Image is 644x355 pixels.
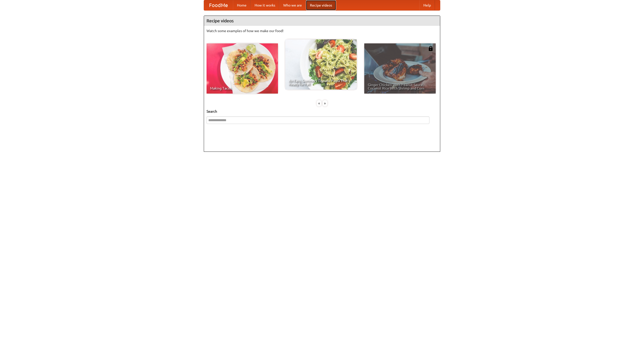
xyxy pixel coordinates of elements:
span: An Easy, Summery Tomato Pasta That's Ready for Fall [289,79,353,86]
a: Help [419,0,435,10]
a: FoodMe [204,0,233,10]
img: 483408.png [428,46,433,51]
a: How it works [251,0,279,10]
h5: Search [207,109,437,114]
p: Watch some examples of how we make our food! [207,28,437,33]
a: Who we are [279,0,306,10]
span: Making Tacos [210,87,274,90]
a: Home [233,0,251,10]
div: » [323,100,327,106]
div: « [317,100,321,106]
a: An Easy, Summery Tomato Pasta That's Ready for Fall [285,39,357,90]
a: Recipe videos [306,0,336,10]
h4: Recipe videos [204,16,440,26]
a: Making Tacos [207,43,278,94]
